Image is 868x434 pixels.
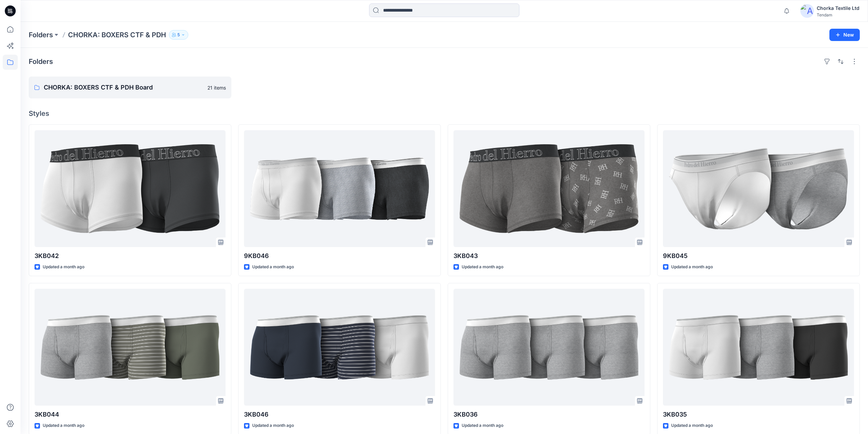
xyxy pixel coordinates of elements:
h4: Folders [29,57,53,66]
a: CHORKA: BOXERS CTF & PDH Board21 items [29,77,231,98]
button: New [829,29,860,41]
p: 9KB045 [663,251,854,261]
p: Updated a month ago [43,263,84,271]
a: 9KB045 [663,130,854,247]
a: Folders [29,30,53,40]
p: 3KB036 [453,410,645,419]
p: Updated a month ago [462,422,503,429]
p: 5 [177,31,180,39]
a: 3KB036 [453,289,645,406]
p: 3KB042 [35,251,226,261]
img: avatar [800,4,814,18]
a: 3KB042 [35,130,226,247]
p: Updated a month ago [462,263,503,271]
p: Updated a month ago [671,422,713,429]
p: 3KB043 [453,251,645,261]
a: 3KB035 [663,289,854,406]
button: 5 [169,30,188,40]
div: Chorka Textile Ltd [817,4,859,12]
a: 3KB043 [453,130,645,247]
p: 21 items [207,84,226,91]
p: 3KB035 [663,410,854,419]
p: Updated a month ago [671,263,713,271]
a: 9KB046 [244,130,435,247]
p: 3KB046 [244,410,435,419]
p: CHORKA: BOXERS CTF & PDH Board [44,83,203,92]
p: 9KB046 [244,251,435,261]
p: Updated a month ago [43,422,84,429]
a: 3KB046 [244,289,435,406]
p: CHORKA: BOXERS CTF & PDH [68,30,166,40]
div: Tendam [817,12,859,17]
a: 3KB044 [35,289,226,406]
p: 3KB044 [35,410,226,419]
p: Updated a month ago [252,422,294,429]
h4: Styles [29,109,860,118]
p: Updated a month ago [252,263,294,271]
